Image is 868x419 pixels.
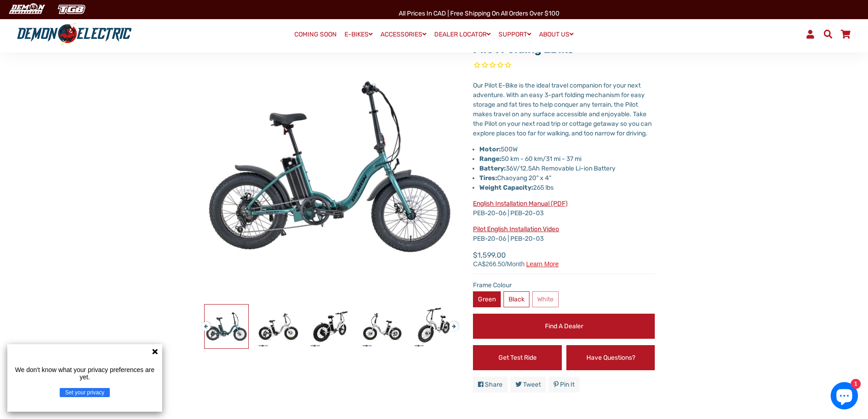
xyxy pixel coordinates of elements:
label: Green [473,291,501,307]
span: 50 km - 60 km/31 mi - 37 mi [479,155,581,163]
a: ACCESSORIES [377,28,430,41]
p: We don't know what your privacy preferences are yet. [11,366,159,381]
p: PEB-20-06 | PEB-20-03 [473,224,655,243]
p: 265 lbs [479,183,655,192]
img: Demon Electric logo [14,22,135,46]
button: Next [449,317,455,328]
span: 36V/12.5Ah Removable Li-ion Battery [479,165,616,172]
strong: Motor: [479,145,501,153]
strong: Weight Capacity: [479,184,533,191]
strong: Battery: [479,165,506,172]
button: Previous [201,317,207,328]
label: White [532,291,559,307]
label: Frame Colour [473,280,655,290]
img: Pilot Folding eBike - Demon Electric [412,305,456,348]
strong: Range: [479,155,501,163]
img: TGB Canada [53,2,90,17]
a: English Installation Manual (PDF) [473,200,568,207]
a: Find a Dealer [473,314,655,339]
a: Get Test Ride [473,345,562,370]
a: Have Questions? [566,345,655,370]
span: $1,599.00 [473,250,559,267]
span: Rated 0.0 out of 5 stars 0 reviews [473,61,655,71]
a: DEALER LOCATOR [431,28,494,41]
a: COMING SOON [291,28,340,41]
img: Pilot Folding eBike - Demon Electric [360,305,404,348]
a: SUPPORT [495,28,534,41]
span: Pin it [560,381,575,388]
span: Share [485,381,503,388]
img: Demon Electric [5,2,48,17]
strong: Tires: [479,174,497,182]
a: ABOUT US [536,28,577,41]
inbox-online-store-chat: Shopify online store chat [828,382,861,412]
span: 500W [501,145,518,153]
label: Black [503,291,529,307]
img: Pilot Folding eBike - Demon Electric [308,305,352,348]
img: Pilot Folding eBike - Demon Electric [257,305,300,348]
p: Our Pilot E-Bike is the ideal travel companion for your next adventure. With an easy 3-part foldi... [473,81,655,138]
a: E-BIKES [341,28,376,41]
span: Tweet [523,381,541,388]
span: Chaoyang 20" x 4" [479,174,551,182]
span: All Prices in CAD | Free shipping on all orders over $100 [399,10,560,17]
button: Set your privacy [60,388,110,397]
img: Pilot Folding eBike [205,305,248,348]
a: Pilot English Installation Video [473,225,559,233]
p: PEB-20-06 | PEB-20-03 [473,199,655,218]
